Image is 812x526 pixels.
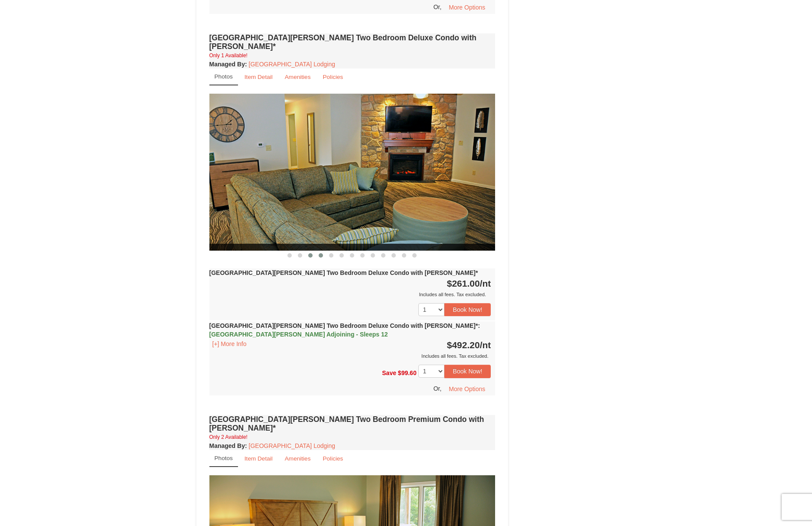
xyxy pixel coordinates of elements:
button: Book Now! [444,303,491,316]
button: Book Now! [444,365,491,378]
h4: [GEOGRAPHIC_DATA][PERSON_NAME] Two Bedroom Premium Condo with [PERSON_NAME]* [209,415,496,432]
span: [GEOGRAPHIC_DATA][PERSON_NAME] Adjoining - Sleeps 12 [209,331,388,338]
span: Or, [434,3,442,10]
img: 18876286-152-ef441a53.jpg [209,94,496,250]
span: Managed By [209,61,245,68]
div: Includes all fees. Tax excluded. [209,352,491,360]
button: More Options [443,382,491,395]
span: Managed By [209,442,245,449]
span: /nt [480,278,491,288]
a: Item Detail [239,450,278,467]
span: $492.20 [447,340,480,350]
small: Photos [215,73,233,80]
span: : [478,322,480,329]
a: [GEOGRAPHIC_DATA] Lodging [249,61,335,68]
a: [GEOGRAPHIC_DATA] Lodging [249,442,335,449]
button: [+] More Info [209,339,250,349]
span: Save [382,369,396,376]
small: Policies [323,74,343,80]
small: Photos [215,455,233,461]
a: Amenities [279,69,316,85]
a: Item Detail [239,69,278,85]
small: Amenities [285,455,311,462]
strong: [GEOGRAPHIC_DATA][PERSON_NAME] Two Bedroom Deluxe Condo with [PERSON_NAME]* [209,269,478,276]
button: More Options [443,1,491,14]
a: Policies [317,450,349,467]
small: Item Detail [245,74,273,80]
small: Item Detail [245,455,273,462]
h4: [GEOGRAPHIC_DATA][PERSON_NAME] Two Bedroom Deluxe Condo with [PERSON_NAME]* [209,33,496,51]
small: Only 2 Available! [209,434,248,440]
span: /nt [480,340,491,350]
small: Only 1 Available! [209,52,248,59]
a: Amenities [279,450,316,467]
span: $99.60 [398,369,417,376]
small: Policies [323,455,343,462]
a: Policies [317,69,349,85]
small: Amenities [285,74,311,80]
a: Photos [209,69,238,85]
span: Or, [434,385,442,392]
a: Photos [209,450,238,467]
div: Includes all fees. Tax excluded. [209,290,491,299]
strong: $261.00 [447,278,491,288]
strong: : [209,61,247,68]
strong: [GEOGRAPHIC_DATA][PERSON_NAME] Two Bedroom Deluxe Condo with [PERSON_NAME]* [209,322,480,338]
strong: : [209,442,247,449]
